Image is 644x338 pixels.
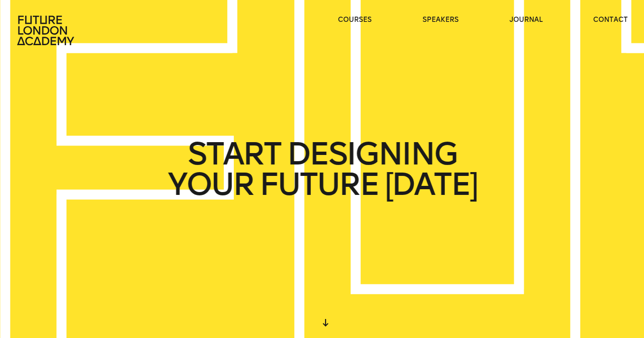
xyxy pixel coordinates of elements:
a: contact [593,15,628,25]
a: journal [509,15,543,25]
span: FUTURE [260,169,378,200]
span: [DATE] [384,169,477,200]
span: DESIGNING [287,139,456,169]
a: courses [338,15,372,25]
a: speakers [423,15,459,25]
span: START [187,139,280,169]
span: YOUR [167,169,253,200]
